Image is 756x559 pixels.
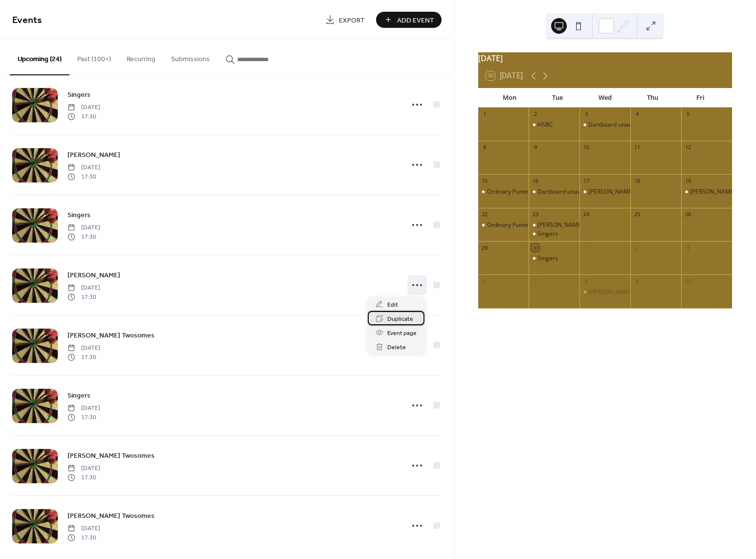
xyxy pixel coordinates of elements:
span: 17:30 [67,172,100,181]
div: 17 [582,177,590,184]
div: [PERSON_NAME] Twosomes [588,288,665,296]
div: Dartboard unavailable [588,121,649,129]
div: Fri [677,88,724,108]
div: 1 [582,244,590,251]
div: 15 [481,177,489,184]
span: [PERSON_NAME] Twosomes [67,331,155,341]
div: 12 [684,144,691,151]
a: [PERSON_NAME] Twosomes [67,330,155,341]
a: [PERSON_NAME] [67,269,120,281]
span: 17:30 [67,232,100,241]
span: Edit [387,300,398,310]
div: Mon [486,88,534,108]
button: Recurring [119,40,163,74]
div: 18 [633,177,641,184]
div: Singers [529,230,579,238]
span: [DATE] [67,103,100,112]
div: 6 [481,277,489,285]
div: Ordinary Punters [478,221,529,229]
span: 17:30 [67,413,100,422]
span: 17:30 [67,292,100,301]
div: [PERSON_NAME] [588,188,634,196]
span: [PERSON_NAME] Twosomes [67,451,155,461]
span: [DATE] [67,404,100,413]
div: [PERSON_NAME] [537,221,583,229]
a: Singers [67,89,90,100]
span: Delete [387,342,406,353]
span: 17:30 [67,473,100,482]
span: [DATE] [67,464,100,473]
div: Singers [537,254,558,263]
span: [PERSON_NAME] Twosomes [67,511,155,521]
div: 2 [633,244,641,251]
span: Singers [67,210,90,221]
div: 9 [633,277,641,285]
span: [DATE] [67,344,100,353]
div: 10 [582,144,590,151]
div: 10 [684,277,691,285]
div: Singers [529,254,579,263]
div: HSBC [529,121,579,129]
a: Export [318,12,372,28]
div: 24 [582,211,590,218]
span: [DATE] [67,524,100,533]
span: [DATE] [67,224,100,232]
div: HSBC [537,121,553,129]
span: Singers [67,90,90,100]
div: 16 [532,177,539,184]
div: Ordinary Punters [487,188,534,196]
span: 17:30 [67,533,100,542]
div: 26 [684,211,691,218]
a: Singers [67,390,90,401]
div: 1 [481,111,489,118]
div: 11 [633,144,641,151]
div: Ordinary Punters [487,221,534,229]
button: Submissions [163,40,218,74]
span: [DATE] [67,163,100,172]
a: [PERSON_NAME] [67,149,120,160]
div: 5 [684,111,691,118]
div: Thu [629,88,676,108]
div: [DATE] [478,52,732,64]
a: Singers [67,209,90,221]
div: 7 [532,277,539,285]
div: 8 [481,144,489,151]
div: Dartboard unavailable [579,121,630,129]
span: Export [339,15,365,25]
a: [PERSON_NAME] Twosomes [67,510,155,521]
div: Ordinary Punters [478,188,529,196]
button: Add Event [376,12,442,28]
div: Tue [534,88,581,108]
div: 25 [633,211,641,218]
span: Event page [387,328,417,338]
div: Singers [537,230,558,238]
span: 17:30 [67,112,100,121]
span: [PERSON_NAME] [67,150,120,160]
div: Dartboard unavailable [537,188,599,196]
div: 23 [532,211,539,218]
span: 17:30 [67,353,100,361]
div: 3 [582,111,590,118]
div: Martin [529,221,579,229]
div: Newsom's Twosomes [579,288,630,296]
span: [DATE] [67,284,100,292]
span: Duplicate [387,314,413,324]
div: Dartboard unavailable [529,188,579,196]
button: Upcoming (24) [10,40,69,75]
button: Past (100+) [69,40,119,74]
div: Andrea [579,188,630,196]
div: 4 [633,111,641,118]
div: 9 [532,144,539,151]
div: 29 [481,244,489,251]
a: [PERSON_NAME] Twosomes [67,450,155,461]
span: Events [12,11,42,30]
div: 8 [582,277,590,285]
div: 30 [532,244,539,251]
span: Add Event [397,15,434,25]
div: [PERSON_NAME] [690,188,736,196]
div: 19 [684,177,691,184]
div: 22 [481,211,489,218]
div: 2 [532,111,539,118]
span: [PERSON_NAME] [67,270,120,281]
